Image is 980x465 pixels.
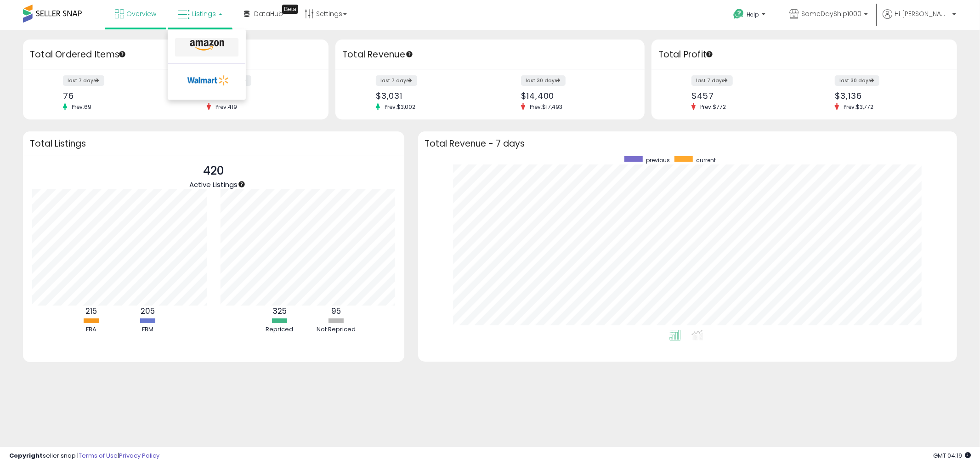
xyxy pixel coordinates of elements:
div: $14,400 [521,91,629,101]
i: Get Help [733,8,744,20]
label: last 7 days [376,75,417,86]
p: 420 [189,162,238,180]
div: Not Repriced [308,325,363,334]
label: last 30 days [521,75,566,86]
label: last 30 days [835,75,879,86]
span: Prev: 69 [67,103,96,111]
div: 345 [207,91,312,101]
div: Tooltip anchor [282,5,298,14]
span: Help [747,11,759,18]
div: $457 [691,91,797,101]
h3: Total Profit [658,48,950,61]
div: $3,031 [376,91,483,101]
span: current [696,156,716,164]
span: Listings [192,9,216,18]
span: Prev: 419 [211,103,242,111]
div: Tooltip anchor [405,50,414,58]
h3: Total Revenue [342,48,638,61]
span: Active Listings [189,180,238,189]
h3: Total Listings [30,140,397,147]
a: Hi [PERSON_NAME] [883,9,956,30]
span: previous [646,156,670,164]
span: Prev: $3,772 [839,103,878,111]
b: 215 [85,306,97,317]
div: 76 [63,91,169,101]
h3: Total Revenue - 7 days [425,140,950,147]
label: last 7 days [691,75,733,86]
div: FBM [120,325,175,334]
span: DataHub [254,9,283,18]
b: 325 [272,306,287,317]
label: last 7 days [63,75,104,86]
div: Repriced [252,325,307,334]
div: $3,136 [835,91,940,101]
span: Prev: $772 [696,103,731,111]
div: FBA [63,325,119,334]
span: Prev: $3,002 [380,103,420,111]
div: Tooltip anchor [238,180,246,188]
b: 205 [141,306,155,317]
span: Prev: $17,493 [525,103,567,111]
span: SameDayShip1000 [801,9,861,18]
div: Tooltip anchor [118,50,126,58]
span: Overview [126,9,156,18]
div: Tooltip anchor [705,50,714,58]
h3: Total Ordered Items [30,48,322,61]
a: Help [726,1,775,30]
span: Hi [PERSON_NAME] [895,9,950,18]
b: 95 [331,306,341,317]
